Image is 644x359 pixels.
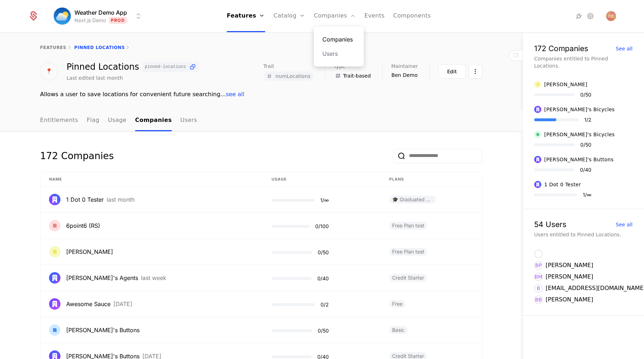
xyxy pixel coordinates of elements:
[67,62,199,72] div: Pinned Locations
[318,250,329,255] div: 0 / 50
[546,261,593,270] div: [PERSON_NAME]
[40,45,67,50] a: features
[66,274,138,282] div: [PERSON_NAME]'s Agents
[447,68,457,75] div: Edit
[583,192,591,197] div: 1 / ∞
[66,195,104,204] div: 1 Dot 0 Tester
[544,106,615,113] div: [PERSON_NAME]'s Bicycles
[108,110,127,131] a: Usage
[580,92,591,97] div: 0 / 50
[389,196,436,203] span: 🎓 Graduated Tiered
[381,172,482,187] th: Plans
[54,8,71,25] img: Weather Demo App
[534,181,541,188] img: 1 Dot 0 Tester
[113,301,132,307] div: [DATE]
[389,300,405,308] span: Free
[616,222,633,227] div: See all
[391,72,418,79] span: Ben Demo
[49,246,60,257] img: Alan Banks
[263,172,381,187] th: Usage
[575,12,583,20] a: Integrations
[49,272,60,284] img: Andy's Agents
[321,302,329,307] div: 0 / 2
[534,45,588,52] div: 172 Companies
[544,181,581,188] div: 1 Dot 0 Tester
[606,11,616,21] button: Open user button
[49,194,60,205] img: 1 Dot 0 Tester
[391,64,418,69] span: Maintainer
[322,49,355,58] a: Users
[141,275,166,281] div: last week
[40,110,78,131] a: Entitlements
[584,117,591,122] div: 1 / 2
[142,353,161,359] div: [DATE]
[49,298,60,310] img: Awesome Sauce
[534,272,543,281] div: BM
[546,272,593,281] div: [PERSON_NAME]
[343,72,371,79] span: Trait-based
[263,64,274,69] span: Trait
[67,74,123,82] div: Last edited last month
[315,224,329,229] div: 0 / 100
[544,131,615,138] div: [PERSON_NAME]'s Bicycles
[580,142,591,147] div: 0 / 50
[317,276,329,281] div: 0 / 40
[226,91,244,98] span: see all
[580,167,591,172] div: 0 / 40
[438,64,466,79] button: Edit
[389,274,427,282] span: Credit Starter
[606,11,616,21] img: Cole Demo
[275,74,311,79] span: numLocations
[389,222,427,230] span: Free Plan test
[66,300,111,308] div: Awesome Sauce
[534,295,543,304] div: BB
[49,324,60,336] img: Ben's Buttons
[544,81,587,88] div: [PERSON_NAME]
[135,110,172,131] a: Companies
[40,90,482,99] div: Allows a user to save locations for convenient future searching ...
[616,46,633,51] div: See all
[534,284,543,292] div: B
[56,8,143,24] button: Select environment
[534,261,543,270] div: BP
[40,172,263,187] th: Name
[74,17,106,24] div: Next.js Demo
[534,156,541,163] img: Ben's Buttons
[546,295,593,304] div: [PERSON_NAME]
[469,64,482,79] button: Select action
[66,326,140,334] div: [PERSON_NAME]'s Buttons
[40,63,58,80] div: 📍
[107,197,135,202] div: last month
[109,17,127,24] span: Prod
[322,35,355,44] a: Companies
[87,110,99,131] a: Flag
[534,81,541,88] img: Alan Banks
[320,198,329,203] div: 1 / ∞
[586,12,595,20] a: Settings
[534,231,633,238] div: Users entitled to Pinned Locations.
[40,149,114,163] div: 172 Companies
[389,248,427,256] span: Free Plan test
[40,110,197,131] ul: Choose Sub Page
[180,110,197,131] a: Users
[74,8,127,17] span: Weather Demo App
[145,65,186,69] span: pinned-locations
[534,221,566,228] div: 54 Users
[40,110,482,131] nav: Main
[66,221,100,230] div: 6point6 (RS)
[318,328,329,333] div: 0 / 50
[389,326,408,334] span: Basic
[534,55,633,69] div: Companies entitled to Pinned Locations.
[66,247,113,256] div: [PERSON_NAME]
[49,220,60,231] img: 6point6 (RS)
[544,156,614,163] div: [PERSON_NAME]'s Buttons
[534,106,541,113] img: Ben's Bicycles
[334,64,345,69] span: Type
[534,131,541,138] img: Ben's Bicycles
